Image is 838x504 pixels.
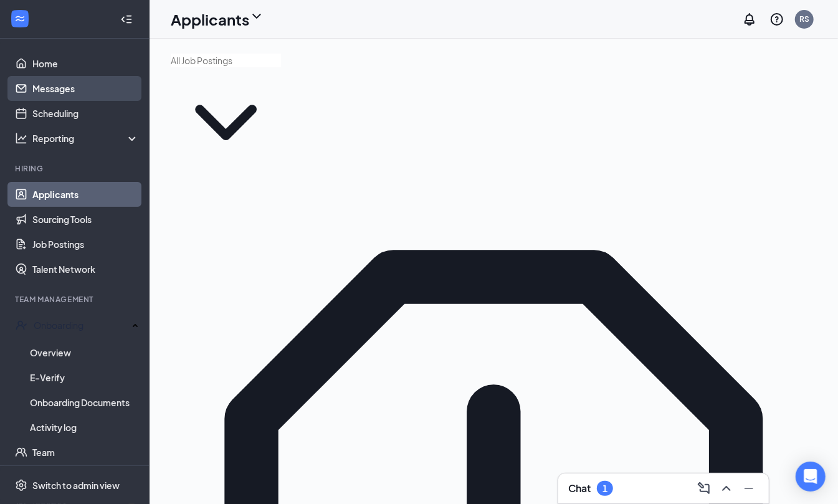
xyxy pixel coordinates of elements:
svg: ChevronUp [719,481,734,496]
div: Hiring [15,163,136,174]
div: Switch to admin view [32,479,120,492]
svg: Notifications [742,12,757,27]
a: Scheduling [32,101,139,126]
a: E-Verify [30,365,139,390]
div: Open Intercom Messenger [796,462,826,492]
button: ChevronUp [717,478,736,498]
svg: UserCheck [15,319,27,331]
a: Applicants [32,182,139,207]
svg: WorkstreamLogo [14,12,26,25]
h3: Chat [568,482,591,495]
a: Activity log [30,415,139,440]
div: Team Management [15,294,136,305]
a: Home [32,51,139,76]
svg: ChevronDown [171,67,281,178]
a: Sourcing Tools [32,207,139,232]
a: Team [32,440,139,465]
h1: Applicants [171,9,249,30]
svg: QuestionInfo [769,12,784,27]
svg: Collapse [120,13,133,26]
a: Job Postings [32,232,139,257]
div: Reporting [32,132,140,145]
svg: ChevronDown [249,9,264,24]
a: Overview [30,340,139,365]
a: Talent Network [32,257,139,282]
div: RS [799,14,809,24]
button: ComposeMessage [694,478,714,498]
svg: Settings [15,479,27,492]
div: 1 [602,483,607,494]
input: All Job Postings [171,54,281,67]
svg: Analysis [15,132,27,145]
div: Onboarding [34,319,128,331]
button: Minimize [739,478,759,498]
a: Messages [32,76,139,101]
a: Onboarding Documents [30,390,139,415]
svg: ComposeMessage [697,481,712,496]
svg: Minimize [741,481,756,496]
